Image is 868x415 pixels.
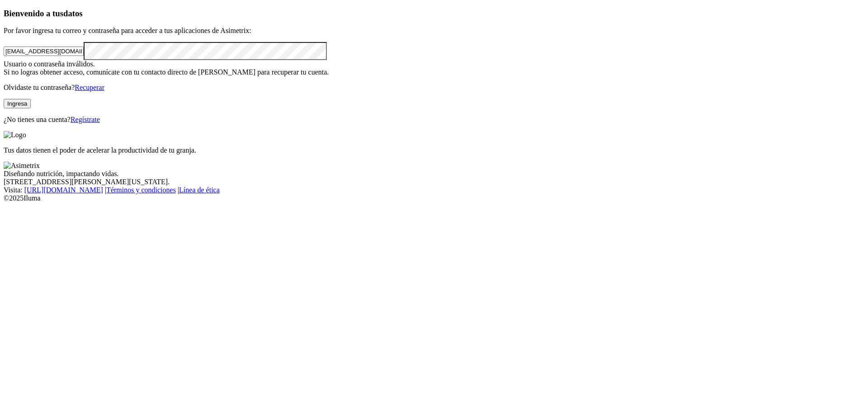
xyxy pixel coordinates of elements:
[4,116,864,124] p: ¿No tienes una cuenta?
[4,27,864,35] p: Por favor ingresa tu correo y contraseña para acceder a tus aplicaciones de Asimetrix:
[63,9,83,18] span: datos
[4,186,864,194] div: Visita : | |
[4,9,864,19] h3: Bienvenido a tus
[4,84,864,92] p: Olvidaste tu contraseña?
[4,194,864,202] div: © 2025 Iluma
[4,162,40,170] img: Asimetrix
[4,99,31,108] button: Ingresa
[75,84,104,91] a: Recuperar
[71,116,100,123] a: Regístrate
[24,186,103,194] a: [URL][DOMAIN_NAME]
[4,146,864,154] p: Tus datos tienen el poder de acelerar la productividad de tu granja.
[4,131,26,139] img: Logo
[4,170,864,178] div: Diseñando nutrición, impactando vidas.
[106,186,176,194] a: Términos y condiciones
[4,60,864,76] div: Usuario o contraseña inválidos. Si no logras obtener acceso, comunícate con tu contacto directo d...
[4,47,84,56] input: Tu correo
[179,186,220,194] a: Línea de ética
[4,178,864,186] div: [STREET_ADDRESS][PERSON_NAME][US_STATE].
